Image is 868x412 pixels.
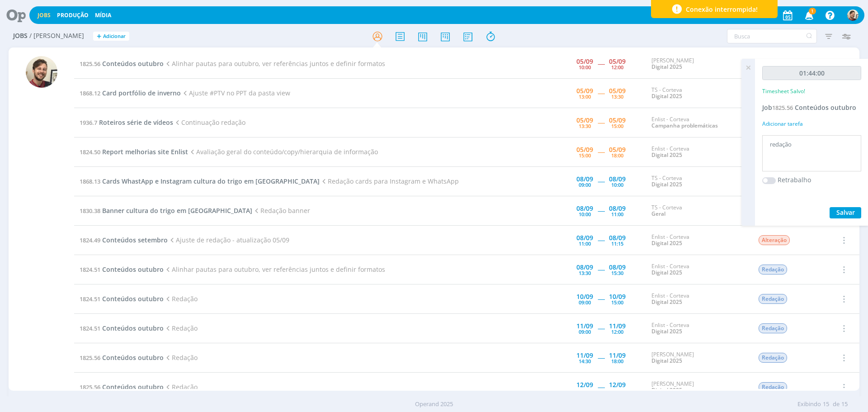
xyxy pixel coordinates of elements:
[99,118,173,127] span: Roteiros série de vídeos
[759,265,787,275] span: Redação
[611,329,623,334] div: 12:00
[609,147,626,153] div: 05/09
[609,88,626,94] div: 05/09
[847,7,859,23] button: G
[80,118,173,127] a: 1936.7Roteiros série de vídeos
[762,120,861,128] div: Adicionar tarefa
[579,300,591,305] div: 09:00
[576,323,593,329] div: 11/09
[809,8,816,14] span: 1
[611,359,623,364] div: 18:00
[651,351,745,365] div: [PERSON_NAME]
[103,33,126,39] span: Adicionar
[759,382,787,392] span: Redação
[102,206,252,215] span: Banner cultura do trigo em [GEOGRAPHIC_DATA]
[651,298,682,306] a: Digital 2025
[29,32,84,40] span: / [PERSON_NAME]
[609,352,626,359] div: 11/09
[80,265,164,274] a: 1824.51Conteúdos outubro
[598,59,604,68] span: -----
[609,205,626,212] div: 08/09
[80,89,181,97] a: 1868.12Card portfólio de inverno
[80,59,164,68] a: 1825.56Conteúdos outubro
[80,324,100,332] span: 1824.51
[609,264,626,270] div: 08/09
[651,175,745,188] div: TS - Corteva
[611,182,623,187] div: 10:00
[841,400,848,409] span: 15
[611,94,623,99] div: 13:30
[759,323,787,333] span: Redação
[26,56,57,88] img: G
[576,117,593,123] div: 05/09
[651,327,682,335] a: Digital 2025
[799,7,818,24] button: 1
[651,210,665,218] a: Geral
[80,207,100,215] span: 1830.38
[762,103,856,112] a: Job1825.56Conteúdos outubro
[181,89,290,97] span: Ajuste #PTV no PPT da pasta view
[609,294,626,300] div: 10/09
[836,208,855,217] span: Salvar
[320,177,459,185] span: Redação cards para Instagram e WhatsApp
[651,357,682,365] a: Digital 2025
[651,381,745,394] div: [PERSON_NAME]
[102,324,164,332] span: Conteúdos outubro
[173,118,245,127] span: Continuação redação
[80,206,252,215] a: 1830.38Banner cultura do trigo em [GEOGRAPHIC_DATA]
[830,207,861,218] button: Salvar
[579,359,591,364] div: 14:30
[579,329,591,334] div: 09:00
[611,65,623,70] div: 12:00
[611,212,623,217] div: 11:00
[598,383,604,391] span: -----
[823,400,829,409] span: 15
[164,353,198,362] span: Redação
[598,353,604,362] span: -----
[102,353,164,362] span: Conteúdos outubro
[651,116,745,129] div: Enlist - Corteva
[80,383,100,391] span: 1825.56
[54,12,91,19] button: Produção
[579,182,591,187] div: 09:00
[92,12,114,19] button: Mídia
[97,32,101,41] span: +
[686,5,758,14] span: Conexão interrompida!
[611,270,623,275] div: 15:30
[80,354,100,362] span: 1825.56
[13,32,28,40] span: Jobs
[797,400,821,409] span: Exibindo
[80,148,100,156] span: 1824.50
[80,294,164,303] a: 1824.51Conteúdos outubro
[579,212,591,217] div: 10:00
[598,265,604,274] span: -----
[772,104,793,112] span: 1825.56
[598,206,604,215] span: -----
[609,117,626,123] div: 05/09
[252,206,310,215] span: Redação banner
[609,176,626,182] div: 08/09
[651,263,745,276] div: Enlist - Corteva
[579,388,591,393] div: 09:00
[80,265,100,274] span: 1824.51
[847,9,859,21] img: G
[795,103,856,112] span: Conteúdos outubro
[80,147,188,156] a: 1824.50Report melhorias site Enlist
[651,234,745,247] div: Enlist - Corteva
[576,382,593,388] div: 12/09
[651,151,682,159] a: Digital 2025
[579,241,591,246] div: 11:00
[164,294,198,303] span: Redação
[651,146,745,159] div: Enlist - Corteva
[651,87,745,100] div: TS - Corteva
[598,177,604,185] span: -----
[164,265,385,274] span: Alinhar pautas para outubro, ver referências juntos e definir formatos
[651,386,682,394] a: Digital 2025
[598,324,604,332] span: -----
[609,58,626,65] div: 05/09
[598,147,604,156] span: -----
[609,235,626,241] div: 08/09
[833,400,840,409] span: de
[80,236,168,244] a: 1824.49Conteúdos setembro
[759,235,790,245] span: Alteração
